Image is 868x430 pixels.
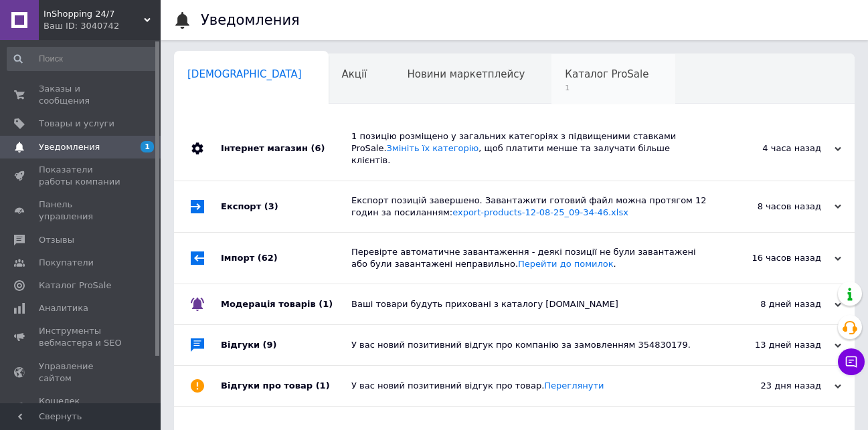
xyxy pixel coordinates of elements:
div: У вас новий позитивний відгук про товар. [351,380,707,392]
div: Експорт [221,181,351,232]
span: (1) [319,299,333,309]
span: Панель управления [39,199,124,223]
div: 16 часов назад [707,252,841,264]
div: Модерація товарів [221,284,351,324]
div: Експорт позицій завершено. Завантажити готовий файл можна протягом 12 годин за посиланням: [351,195,707,219]
div: Перевірте автоматичне завантаження - деякі позиції не були завантажені або були завантажені непра... [351,246,707,270]
div: Інтернет магазин [221,117,351,181]
span: InShopping 24/7 [44,8,144,20]
a: Перейти до помилок [518,259,614,269]
span: Аналитика [39,302,88,314]
h1: Уведомления [201,12,300,28]
span: Кошелек компании [39,395,124,419]
div: 13 дней назад [707,339,841,351]
div: У вас новий позитивний відгук про компанію за замовленням 354830179. [351,339,707,351]
span: Новини маркетплейсу [407,68,525,80]
span: Отзывы [39,234,74,246]
span: Инструменты вебмастера и SEO [39,325,124,349]
div: 1 позицію розміщено у загальних категоріях з підвищеними ставками ProSale. , щоб платити менше та... [351,130,707,167]
a: Змініть їх категорію [387,143,479,153]
div: Ваші товари будуть приховані з каталогу [DOMAIN_NAME] [351,298,707,310]
div: Відгуки [221,325,351,365]
span: Заказы и сообщения [39,83,124,107]
span: (6) [311,143,325,153]
span: Показатели работы компании [39,164,124,188]
a: Переглянути [544,381,604,391]
span: (1) [316,381,330,391]
input: Поиск [7,47,158,71]
span: 1 [141,141,154,152]
span: Управление сайтом [39,360,124,385]
span: Уведомления [39,141,100,153]
span: Товары и услуги [39,118,114,130]
div: 4 часа назад [707,142,841,154]
div: Відгуки про товар [221,366,351,406]
div: 8 дней назад [707,298,841,310]
span: (9) [263,340,277,350]
div: Імпорт [221,233,351,284]
a: export-products-12-08-25_09-34-46.xlsx [452,207,628,217]
button: Чат с покупателем [838,348,865,375]
span: (62) [258,253,278,263]
span: Покупатели [39,257,94,269]
span: Акції [342,68,367,80]
span: 1 [565,83,648,93]
div: 8 часов назад [707,201,841,213]
span: Каталог ProSale [39,280,111,292]
span: Каталог ProSale [565,68,648,80]
span: (3) [264,201,278,211]
span: [DEMOGRAPHIC_DATA] [187,68,302,80]
div: Ваш ID: 3040742 [44,20,161,32]
div: 23 дня назад [707,380,841,392]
